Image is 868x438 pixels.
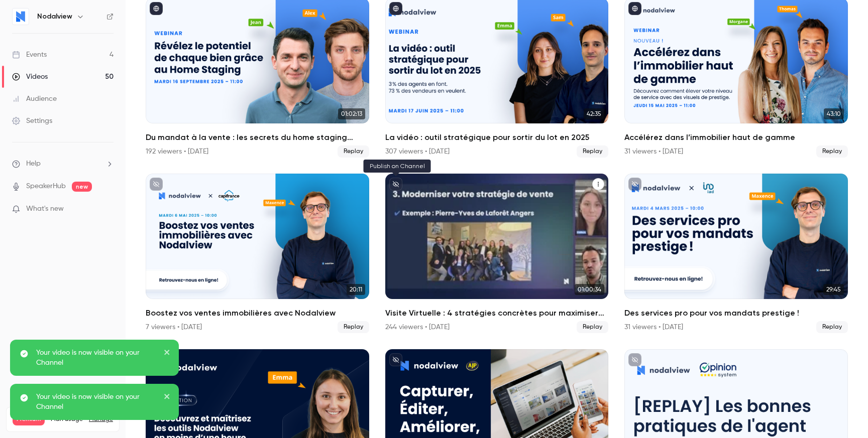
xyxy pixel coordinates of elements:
span: 01:00:34 [575,284,604,295]
a: 01:00:34Visite Virtuelle : 4 stratégies concrètes pour maximiser vos performances244 viewers • [D... [385,174,609,333]
span: 29:45 [823,284,844,295]
span: Replay [816,321,848,333]
div: Audience [12,94,57,104]
div: 31 viewers • [DATE] [624,322,683,332]
span: Replay [338,321,369,333]
span: What's new [26,204,64,214]
a: 20:11Boostez vos ventes immobilières avec Nodalview7 viewers • [DATE]Replay [146,174,369,333]
button: published [150,2,163,15]
span: Replay [577,145,608,158]
button: unpublished [150,178,163,191]
li: Boostez vos ventes immobilières avec Nodalview [146,174,369,333]
button: unpublished [389,353,402,366]
span: 01:02:13 [338,108,365,119]
a: 29:45Des services pro pour vos mandats prestige !31 viewers • [DATE]Replay [624,174,848,333]
button: unpublished [628,178,641,191]
h2: Des services pro pour vos mandats prestige ! [624,307,848,319]
div: 31 viewers • [DATE] [624,147,683,157]
div: 244 viewers • [DATE] [385,322,450,332]
h2: La vidéo : outil stratégique pour sortir du lot en 2025 [385,131,609,143]
button: close [164,348,171,360]
span: 20:11 [347,284,365,295]
a: SpeakerHub [26,181,66,192]
div: 307 viewers • [DATE] [385,147,450,157]
p: Your video is now visible on your Channel [36,348,157,368]
div: Settings [12,116,52,126]
h6: Nodalview [37,12,72,22]
span: Replay [816,145,848,158]
div: Videos [12,72,48,82]
h2: Du mandat à la vente : les secrets du home staging virtuel pour déclencher le coup de cœur [146,131,369,143]
button: close [164,392,171,404]
span: Replay [577,321,608,333]
div: 7 viewers • [DATE] [146,322,202,332]
div: 192 viewers • [DATE] [146,147,208,157]
button: published [628,2,641,15]
span: Replay [338,145,369,158]
button: published [389,2,402,15]
h2: Visite Virtuelle : 4 stratégies concrètes pour maximiser vos performances [385,307,609,319]
span: 42:35 [584,108,604,119]
button: unpublished [389,178,402,191]
h2: Boostez vos ventes immobilières avec Nodalview [146,307,369,319]
span: 43:10 [824,108,844,119]
span: Help [26,159,41,169]
li: Des services pro pour vos mandats prestige ! [624,174,848,333]
iframe: Noticeable Trigger [101,205,114,214]
h2: Accélérez dans l’immobilier haut de gamme [624,131,848,143]
button: unpublished [628,353,641,366]
p: Your video is now visible on your Channel [36,392,157,412]
img: Nodalview [13,9,29,25]
div: Events [12,50,47,60]
li: help-dropdown-opener [12,159,114,169]
li: Visite Virtuelle : 4 stratégies concrètes pour maximiser vos performances [385,174,609,333]
span: new [72,182,92,192]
